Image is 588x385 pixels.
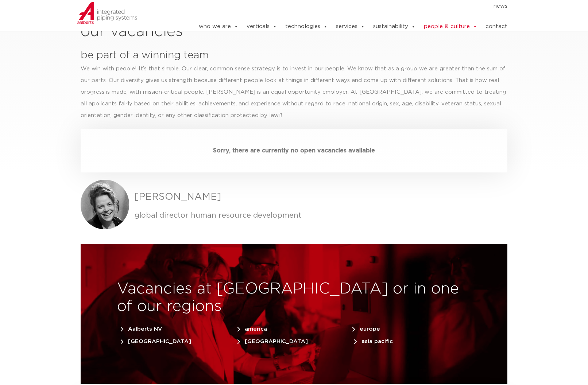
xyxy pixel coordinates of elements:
a: technologies [285,19,328,34]
h2: our vacancies [81,23,507,40]
a: asia pacific [354,335,404,344]
a: america [237,323,278,332]
a: people & culture [424,19,477,34]
h2: Vacancies at [GEOGRAPHIC_DATA] or in one of our regions [117,280,471,315]
a: who we are [199,19,239,34]
span: Aalberts NV [121,326,162,332]
span: america [237,326,267,332]
div: Sorry, there are currently no open vacancies available [81,129,507,172]
span: [GEOGRAPHIC_DATA] [237,339,308,344]
a: services [336,19,365,34]
h3: [PERSON_NAME] [135,190,507,204]
a: Aalberts NV [121,323,173,332]
nav: Menu [176,0,507,12]
a: [GEOGRAPHIC_DATA] [121,335,202,344]
p: global director human resource development [135,210,507,222]
a: news [494,0,507,12]
a: sustainability [373,19,416,34]
a: europe [352,323,391,332]
a: verticals [247,19,277,34]
a: contact [486,19,507,34]
a: [GEOGRAPHIC_DATA] [237,335,319,344]
h3: be part of a winning team [81,48,396,63]
span: europe [352,326,380,332]
span: asia pacific [354,339,393,344]
span: [GEOGRAPHIC_DATA] [121,339,191,344]
p: We win with people! It’s that simple. Our clear, common sense strategy is to invest in our people... [81,63,507,121]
